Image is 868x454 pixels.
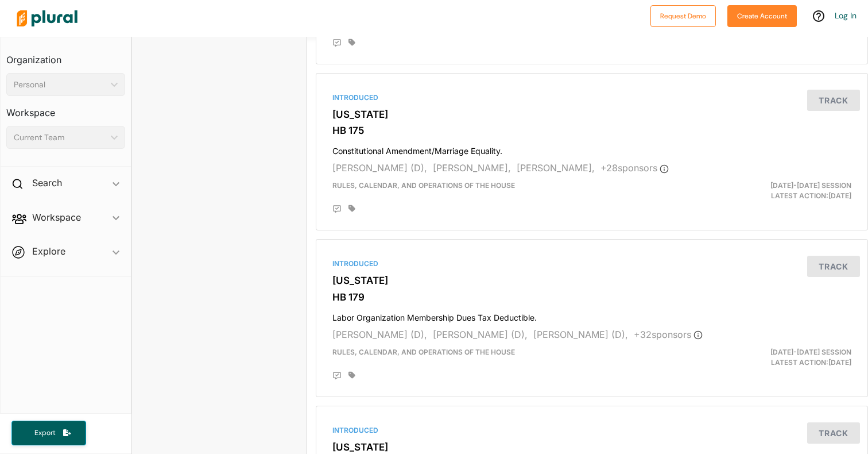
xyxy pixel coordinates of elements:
span: Rules, Calendar, and Operations of the House [332,181,515,190]
h3: [US_STATE] [332,275,851,286]
span: Rules, Calendar, and Operations of the House [332,348,515,356]
div: Personal [14,79,106,91]
span: [PERSON_NAME] (D), [433,329,528,340]
span: [PERSON_NAME] (D), [332,329,427,340]
button: Track [807,90,860,111]
span: + 28 sponsor s [600,162,669,174]
div: Introduced [332,259,851,269]
div: Latest Action: [DATE] [681,347,860,368]
button: Track [807,256,860,277]
span: [PERSON_NAME] (D), [332,162,427,174]
span: + 32 sponsor s [634,329,703,340]
span: [DATE]-[DATE] Session [770,348,851,356]
span: [DATE]-[DATE] Session [770,181,851,190]
a: Create Account [727,9,797,21]
h4: Constitutional Amendment/Marriage Equality. [332,141,851,156]
button: Request Demo [650,5,716,27]
span: [PERSON_NAME], [433,162,511,174]
div: Add tags [348,39,355,47]
div: Introduced [332,93,851,103]
div: Add Position Statement [332,205,342,214]
a: Request Demo [650,9,716,21]
h3: HB 179 [332,291,851,303]
span: [PERSON_NAME] (D), [533,329,628,340]
h3: [US_STATE] [332,109,851,120]
div: Latest Action: [DATE] [681,180,860,201]
button: Export [11,421,86,445]
div: Add Position Statement [332,39,342,48]
div: Add tags [348,371,355,379]
h4: Labor Organization Membership Dues Tax Deductible. [332,307,851,323]
div: Current Team [14,132,106,144]
button: Create Account [727,5,797,27]
h3: HB 175 [332,125,851,136]
div: Add Position Statement [332,371,342,380]
div: Introduced [332,425,851,436]
a: Log In [835,10,857,21]
span: [PERSON_NAME], [517,162,595,174]
h3: Organization [6,43,125,68]
h2: Search [32,176,62,189]
h3: [US_STATE] [332,441,851,453]
h3: Workspace [6,96,125,121]
div: Add tags [348,205,355,213]
span: Export [26,428,63,438]
button: Track [807,422,860,444]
